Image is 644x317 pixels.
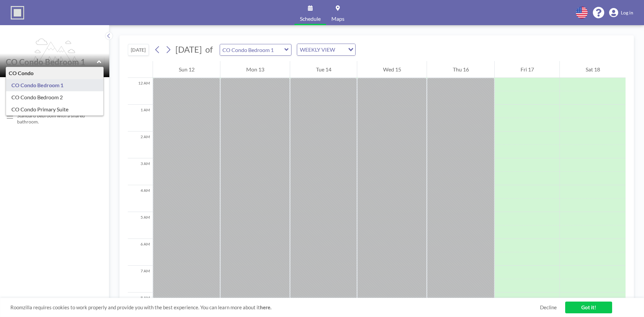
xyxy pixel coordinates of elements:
div: 6 AM [128,239,153,266]
div: 12 AM [128,78,153,105]
div: CO Condo Bedroom 1 [6,79,103,91]
div: Sun 12 [153,61,220,78]
a: here. [260,304,271,310]
input: CO Condo Bedroom 1 [6,57,97,67]
span: WEEKLY VIEW [299,45,336,54]
div: Tue 14 [290,61,357,78]
a: Got it! [565,302,612,313]
span: Log in [621,10,633,16]
div: CO Condo Bedroom 2 [6,91,103,103]
div: Fri 17 [495,61,559,78]
span: [DATE] [175,44,202,54]
div: CO Condo Primary Suite [6,103,103,115]
a: Decline [540,304,557,311]
div: 1 AM [128,105,153,131]
div: Wed 15 [357,61,427,78]
span: of [205,44,213,55]
span: Maps [331,16,344,21]
span: Floor: - [5,67,22,74]
a: Log in [609,8,633,17]
button: [DATE] [128,44,149,56]
span: Roomzilla requires cookies to work properly and provide you with the best experience. You can lea... [10,304,540,311]
img: organization-logo [11,6,24,19]
div: CO Condo [6,67,103,79]
span: Schedule [300,16,321,21]
div: 5 AM [128,212,153,239]
div: Search for option [297,44,355,55]
div: 2 AM [128,131,153,158]
input: CO Condo Bedroom 1 [220,44,284,55]
p: Standard bedroom with a shared bathroom. [17,113,96,124]
div: 3 AM [128,158,153,185]
div: 7 AM [128,266,153,293]
input: Search for option [337,45,344,54]
div: Mon 13 [220,61,290,78]
div: Thu 16 [427,61,494,78]
div: Sat 18 [560,61,626,78]
div: 4 AM [128,185,153,212]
